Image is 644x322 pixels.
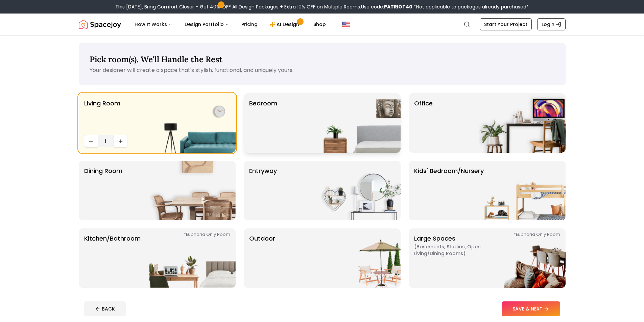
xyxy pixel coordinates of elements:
button: Decrease quantity [84,135,98,147]
button: BACK [84,301,126,316]
a: Spacejoy [79,18,121,31]
p: Dining Room [84,166,122,215]
button: Increase quantity [114,135,127,147]
img: Spacejoy Logo [79,18,121,31]
img: Kitchen/Bathroom *Euphoria Only [149,228,236,288]
a: Start Your Project [480,18,532,30]
button: Design Portfolio [179,18,235,31]
span: Use code: [361,3,412,10]
img: Outdoor [314,228,401,288]
b: PATRIOT40 [384,3,412,10]
span: 1 [100,137,111,145]
img: Office [479,93,566,153]
span: Pick room(s). We'll Handle the Rest [90,54,222,65]
a: Shop [308,18,331,31]
nav: Main [129,18,331,31]
img: Large Spaces *Euphoria Only [479,228,566,288]
button: How It Works [129,18,178,31]
p: Kids' Bedroom/Nursery [414,166,484,215]
span: ( Basements, Studios, Open living/dining rooms ) [414,243,499,257]
a: Login [537,18,566,30]
p: Outdoor [249,234,275,282]
p: Living Room [84,99,120,132]
nav: Global [79,14,566,35]
span: *Not applicable to packages already purchased* [412,3,529,10]
p: entryway [249,166,277,215]
button: SAVE & NEXT [502,301,560,316]
p: Office [414,99,433,147]
div: This [DATE], Bring Comfort Closer – Get 40% OFF All Design Packages + Extra 10% OFF on Multiple R... [115,3,529,10]
p: Kitchen/Bathroom [84,234,141,282]
p: Bedroom [249,99,277,147]
p: Large Spaces [414,234,499,282]
img: Living Room [149,93,236,153]
img: entryway [314,161,401,220]
p: Your designer will create a space that's stylish, functional, and uniquely yours. [90,66,555,74]
a: AI Design [264,18,307,31]
img: Bedroom [314,93,401,153]
img: Dining Room [149,161,236,220]
img: Kids' Bedroom/Nursery [479,161,566,220]
a: Pricing [236,18,263,31]
img: United States [342,20,350,28]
